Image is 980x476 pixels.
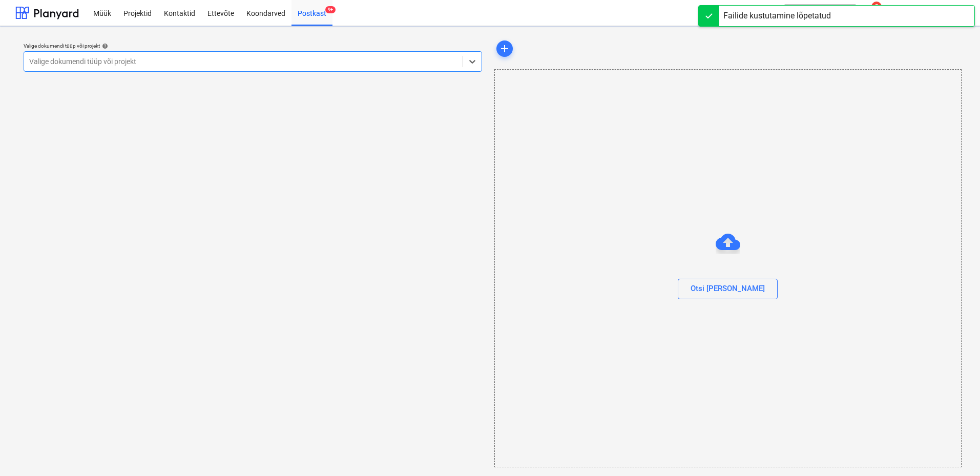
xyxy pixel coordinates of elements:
div: Otsi [PERSON_NAME] [494,69,962,467]
span: help [100,43,108,49]
div: Failide kustutamine lõpetatud [723,10,831,22]
span: add [498,43,511,55]
button: Otsi [PERSON_NAME] [678,279,778,299]
iframe: Chat Widget [929,427,980,476]
div: Otsi [PERSON_NAME] [691,282,765,295]
div: Valige dokumendi tüüp või projekt [24,43,482,49]
span: 9+ [325,6,336,13]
